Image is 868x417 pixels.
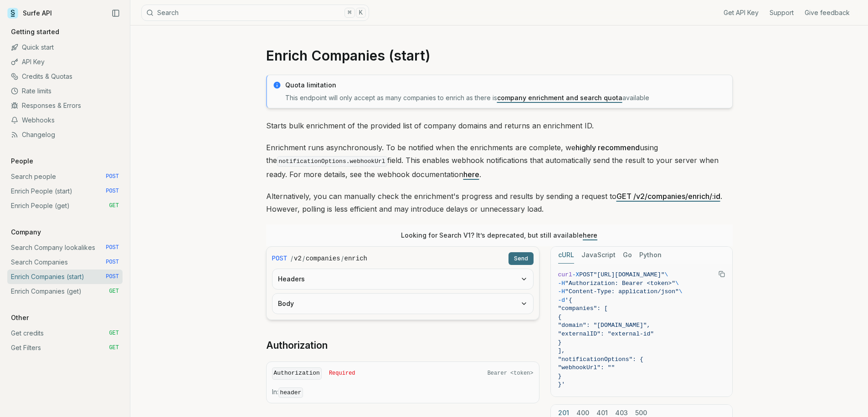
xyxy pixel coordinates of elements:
[558,297,565,304] span: -d
[7,240,123,255] a: Search Company lookalikes POST
[558,314,562,320] span: {
[616,192,720,201] a: GET /v2/companies/enrich/:id
[558,247,574,264] button: cURL
[272,254,288,263] span: POST
[558,339,562,346] span: }
[7,69,123,84] a: Credits & Quotas
[266,190,733,215] p: Alternatively, you can manually check the enrichment's progress and results by sending a request ...
[715,267,729,281] button: Copy Text
[344,254,367,263] code: enrich
[639,247,662,264] button: Python
[106,273,119,280] span: POST
[272,294,533,314] button: Body
[291,254,293,263] span: /
[294,254,302,263] code: v2
[7,284,123,299] a: Enrich Companies (get) GET
[266,119,733,132] p: Starts bulk enrichment of the provided list of company domains and returns an enrichment ID.
[7,98,123,113] a: Responses & Errors
[665,271,668,278] span: \
[278,387,303,398] code: header
[558,271,572,278] span: curl
[303,254,305,263] span: /
[558,364,615,371] span: "webhookUrl": ""
[344,8,354,18] kbd: ⌘
[7,157,37,166] p: People
[277,156,387,167] code: notificationOptions.webhookUrl
[805,8,850,17] a: Give feedback
[285,81,727,90] p: Quota limitation
[594,271,665,278] span: "[URL][DOMAIN_NAME]"
[508,252,534,265] button: Send
[356,8,366,18] kbd: K
[558,288,565,295] span: -H
[106,244,119,251] span: POST
[266,339,328,352] a: Authorization
[7,27,63,36] p: Getting started
[558,305,608,312] span: "companies": [
[285,93,727,102] p: This endpoint will only accept as many companies to enrich as there is available
[109,288,119,295] span: GET
[575,143,640,152] strong: highly recommend
[109,6,123,20] button: Collapse Sidebar
[109,330,119,337] span: GET
[7,113,123,127] a: Webhooks
[7,270,123,284] a: Enrich Companies (start) POST
[7,313,32,322] p: Other
[272,269,533,289] button: Headers
[463,170,479,179] a: here
[558,347,565,354] span: ],
[565,280,675,287] span: "Authorization: Bearer <token>"
[572,271,580,278] span: -X
[266,141,733,181] p: Enrichment runs asynchronously. To be notified when the enrichments are complete, we using the fi...
[679,288,683,295] span: \
[7,169,123,184] a: Search people POST
[306,254,340,263] code: companies
[770,8,794,17] a: Support
[623,247,632,264] button: Go
[106,188,119,195] span: POST
[106,259,119,266] span: POST
[401,231,597,240] p: Looking for Search V1? It’s deprecated, but still available
[7,326,123,341] a: Get credits GET
[583,231,597,239] a: here
[7,55,123,69] a: API Key
[565,297,572,304] span: '{
[7,40,123,55] a: Quick start
[558,331,654,337] span: "externalID": "external-id"
[266,47,733,64] h1: Enrich Companies (start)
[7,228,45,237] p: Company
[7,6,52,20] a: Surfe API
[565,288,679,295] span: "Content-Type: application/json"
[7,255,123,270] a: Search Companies POST
[558,373,562,380] span: }
[106,173,119,180] span: POST
[329,370,355,377] span: Required
[497,94,622,102] a: company enrichment and search quota
[558,280,565,287] span: -H
[272,387,534,397] p: In:
[558,356,643,363] span: "notificationOptions": {
[109,202,119,209] span: GET
[7,127,123,142] a: Changelog
[675,280,679,287] span: \
[272,367,322,380] code: Authorization
[558,322,651,329] span: "domain": "[DOMAIN_NAME]",
[7,198,123,213] a: Enrich People (get) GET
[558,381,565,388] span: }'
[7,341,123,355] a: Get Filters GET
[579,271,593,278] span: POST
[724,8,759,17] a: Get API Key
[581,247,616,264] button: JavaScript
[141,5,369,21] button: Search⌘K
[341,254,344,263] span: /
[109,344,119,351] span: GET
[7,184,123,198] a: Enrich People (start) POST
[488,370,534,377] span: Bearer <token>
[7,84,123,98] a: Rate limits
